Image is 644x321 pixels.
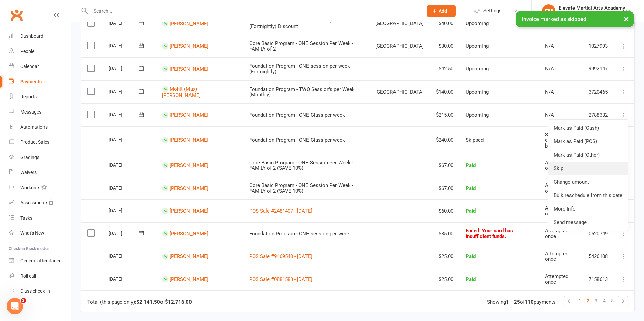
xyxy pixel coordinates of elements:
a: 3 [592,296,600,306]
div: Invoice marked as skipped [516,11,634,27]
span: 5 [611,296,614,306]
a: [PERSON_NAME] [170,66,208,72]
a: Mark as Paid (Other) [548,148,628,162]
td: $85.00 [430,222,460,245]
a: [PERSON_NAME] [170,162,208,168]
div: [DATE] [109,40,140,51]
span: Paid [466,162,476,168]
div: Tasks [20,215,32,221]
td: 2788332 [583,103,614,126]
span: Failed [466,228,513,239]
div: [DATE] [109,205,140,216]
a: 1 [576,296,584,306]
a: More Info [548,202,628,216]
span: 1 [579,296,581,306]
span: Foundation Program - ONE Class per week [249,112,345,118]
a: [PERSON_NAME] [170,43,208,49]
a: [PERSON_NAME] [170,137,208,143]
span: Core Basic Program - ONE Session Per Week - FAMILY of 2 (SAVE 10%) [249,182,353,194]
a: Bulk reschedule from this date [548,189,628,202]
td: $42.50 [430,57,460,80]
div: Total (this page only): of [87,299,192,305]
div: Roll call [20,273,36,279]
span: Paid [466,185,476,191]
div: Workouts [20,185,40,190]
input: Search... [89,6,418,16]
a: Assessments [9,195,71,211]
td: 0620749 [583,222,614,245]
div: [DATE] [109,134,140,145]
div: Assessments [20,200,54,205]
div: [DATE] [109,160,140,170]
span: : Your card has insufficient funds. [466,228,513,239]
a: POS Sale #9469540 - [DATE] [249,253,312,259]
div: Showing of payments [487,299,556,305]
div: [DATE] [109,86,140,97]
strong: $12,716.00 [165,299,192,305]
a: People [9,44,71,59]
a: Clubworx [8,7,25,24]
span: N/A [545,43,554,49]
span: Paid [466,276,476,282]
span: Skipped [466,137,484,143]
span: Add [439,8,447,14]
strong: $2,141.50 [136,299,160,305]
span: Foundation Program - ONE session per week (Fortnightly) [249,63,350,75]
span: Attempted once [545,182,568,194]
a: Messages [9,104,71,120]
span: Paid [466,208,476,214]
div: Messages [20,109,41,115]
a: Mohit (Max) [PERSON_NAME] [162,86,201,98]
a: [PERSON_NAME] [170,185,208,191]
div: Elevate Martial Arts Academy [559,11,625,17]
span: N/A [545,89,554,95]
a: [PERSON_NAME] [170,208,208,214]
a: [PERSON_NAME] [170,253,208,259]
a: Class kiosk mode [9,284,71,299]
div: [DATE] [109,109,140,120]
div: Dashboard [20,33,43,39]
iframe: Intercom live chat [7,298,23,314]
div: [DATE] [109,63,140,73]
span: Core Basic Program - ONE Session Per Week - FAMILY of 2 (SAVE 10%) [249,160,353,171]
div: EM [542,4,555,18]
div: General attendance [20,258,61,263]
span: N/A [545,66,554,72]
span: Upcoming [466,89,489,95]
div: [DATE] [109,251,140,261]
td: $25.00 [430,245,460,268]
div: Product Sales [20,139,49,145]
a: Workouts [9,180,71,195]
td: $67.00 [430,177,460,200]
span: Foundation Program - ONE session per week [249,231,350,237]
a: Tasks [9,211,71,226]
td: 1027993 [583,35,614,58]
a: Dashboard [9,29,71,44]
button: × [620,11,633,26]
span: Core Basic Program - ONE Session Per Week - FAMILY of 2 [249,40,353,52]
a: [PERSON_NAME] [170,276,208,282]
td: $25.00 [430,268,460,291]
span: Paid [466,253,476,259]
span: Attempted once [545,228,568,239]
a: What's New [9,226,71,241]
span: Attempted once [545,251,568,262]
a: Roll call [9,268,71,284]
td: 7158613 [583,268,614,291]
a: [PERSON_NAME] [170,231,208,237]
span: Upcoming [466,66,489,72]
span: Foundation Program - TWO Session's per Week (Monthly) [249,86,355,98]
span: Attempted once [545,205,568,217]
td: [GEOGRAPHIC_DATA] [369,80,430,103]
a: Payments [9,74,71,89]
a: 5 [608,296,616,306]
span: Status changed by user [545,132,564,149]
a: Automations [9,120,71,135]
div: [DATE] [109,183,140,193]
div: Class check-in [20,288,50,294]
strong: 1 - 25 [506,299,520,305]
div: Payments [20,79,42,84]
div: Gradings [20,155,39,160]
a: POS Sale #0881583 - [DATE] [249,276,312,282]
div: What's New [20,230,45,236]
